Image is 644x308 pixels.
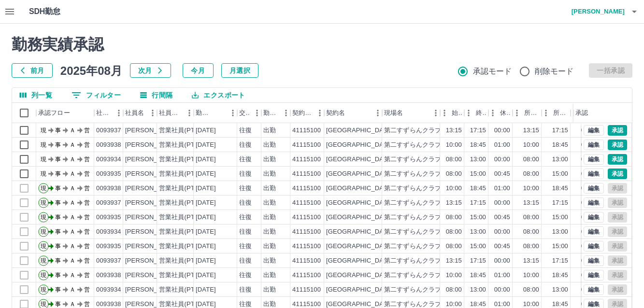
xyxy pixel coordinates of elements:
button: 編集 [584,125,604,136]
button: エクスポート [184,88,253,102]
text: 事 [55,286,61,293]
div: 出勤 [263,155,276,164]
button: 編集 [584,284,604,295]
button: メニュー [182,106,197,120]
div: 0093938 [96,184,121,193]
div: 13:00 [470,285,486,294]
div: 41115100 [292,227,321,237]
div: 休憩 [500,103,511,123]
div: 第二すずらんクラブ [384,227,441,237]
text: Ａ [70,228,75,235]
div: [DATE] [196,213,216,222]
text: 現 [41,228,46,235]
div: 往復 [239,271,252,280]
div: 08:00 [523,242,539,251]
text: 営 [84,257,90,264]
div: 第二すずらんクラブ [384,140,441,150]
button: メニュー [279,106,293,120]
div: 10:00 [446,271,462,280]
button: 列選択 [12,88,60,102]
text: Ａ [70,257,75,264]
div: 交通費 [239,103,250,123]
text: Ａ [70,170,75,177]
div: [GEOGRAPHIC_DATA] [326,271,393,280]
div: 出勤 [263,184,276,193]
div: 41115100 [292,256,321,266]
div: [PERSON_NAME] [125,227,178,237]
div: 08:00 [523,227,539,237]
div: 往復 [239,213,252,222]
div: 出勤 [263,198,276,208]
div: 00:45 [494,242,510,251]
text: 現 [41,156,46,163]
div: [GEOGRAPHIC_DATA] [326,184,393,193]
div: 08:00 [446,242,462,251]
div: [DATE] [196,271,216,280]
button: 編集 [584,241,604,252]
div: 00:45 [494,213,510,222]
button: 編集 [584,226,604,237]
button: フィルター表示 [64,88,129,102]
text: 事 [55,272,61,279]
text: 営 [84,199,90,206]
div: 勤務区分 [263,103,279,123]
div: 13:00 [552,285,568,294]
div: 出勤 [263,227,276,237]
button: メニュー [429,106,443,120]
div: 社員名 [125,103,144,123]
button: メニュー [145,106,160,120]
div: 00:45 [581,169,597,179]
div: [GEOGRAPHIC_DATA] [326,242,393,251]
text: 現 [41,170,46,177]
div: 第二すずらんクラブ [384,169,441,179]
div: 交通費 [237,103,261,123]
div: 承認フロー [38,103,70,123]
button: 今月 [183,63,214,78]
text: 事 [55,156,61,163]
div: 10:00 [446,140,462,150]
text: 営 [84,243,90,250]
div: 営業社員(PT契約) [159,242,210,251]
text: 現 [41,272,46,279]
div: 10:00 [523,140,539,150]
div: 往復 [239,227,252,237]
button: 承認 [608,125,627,136]
div: 0093935 [96,213,121,222]
div: 出勤 [263,126,276,135]
div: 所定開始 [513,103,542,123]
div: 41115100 [292,285,321,294]
div: [GEOGRAPHIC_DATA] [326,155,393,164]
div: [PERSON_NAME] [125,213,178,222]
button: 承認 [608,140,627,150]
text: 営 [84,141,90,148]
div: 第二すずらんクラブ [384,155,441,164]
div: 08:00 [446,285,462,294]
div: 08:00 [446,213,462,222]
text: 現 [41,214,46,221]
div: 往復 [239,285,252,294]
div: 終業 [476,103,487,123]
div: 01:00 [494,184,510,193]
div: 15:00 [552,169,568,179]
div: 承認 [573,103,624,123]
div: 0093934 [96,227,121,237]
div: 休憩 [488,103,513,123]
div: 17:15 [552,126,568,135]
div: 第二すずらんクラブ [384,256,441,266]
text: 営 [84,286,90,293]
div: 08:00 [523,155,539,164]
div: 00:00 [494,256,510,266]
div: 41115100 [292,169,321,179]
div: 0093937 [96,256,121,266]
text: Ａ [70,243,75,250]
div: 所定開始 [524,103,540,123]
div: 0093935 [96,169,121,179]
text: 現 [41,141,46,148]
div: [GEOGRAPHIC_DATA] [326,198,393,208]
div: 往復 [239,169,252,179]
button: 行間隔 [132,88,180,102]
text: 事 [55,185,61,192]
div: 00:00 [494,227,510,237]
div: [GEOGRAPHIC_DATA] [326,256,393,266]
div: 00:00 [581,285,597,294]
